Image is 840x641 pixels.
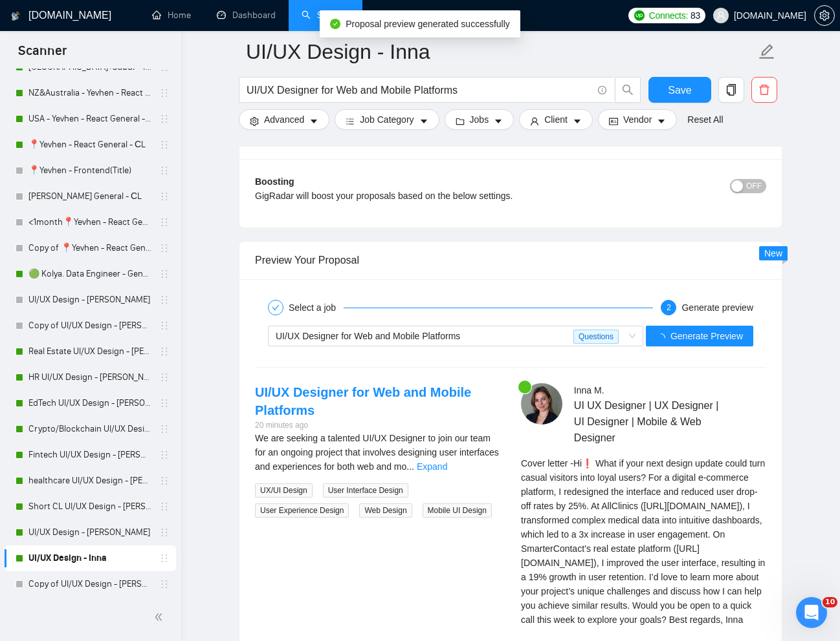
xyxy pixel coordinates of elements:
span: UI/UX Designer for Web and Mobile Platforms [276,331,460,341]
button: setting [814,5,835,26]
a: Copy of 📍Yevhen - React General - СL [28,235,151,261]
button: idcardVendorcaret-down [598,109,677,130]
button: Save [648,77,711,103]
span: ... [406,461,414,472]
span: User Experience Design [255,503,349,518]
span: holder [159,140,170,150]
span: Jobs [470,112,489,127]
span: caret-down [309,116,318,126]
span: Client [544,112,568,127]
span: delete [752,84,777,96]
span: check-circle [330,19,340,29]
a: Copy of UI/UX Design - [PERSON_NAME] [28,571,151,597]
input: Scanner name... [246,36,756,68]
span: Save [668,82,691,98]
a: [PERSON_NAME] General - СL [28,184,151,209]
a: dashboardDashboard [217,10,276,21]
span: 2 [667,303,671,312]
span: Job Category [360,112,414,127]
a: EdTech UI/UX Design - [PERSON_NAME] [28,390,151,416]
span: holder [159,476,170,486]
span: caret-down [573,116,582,126]
span: Connects: [649,8,688,23]
span: holder [159,501,170,512]
span: Questions [573,330,619,344]
b: Boosting [255,176,294,187]
span: Vendor [623,112,652,127]
span: holder [159,553,170,563]
span: New [764,248,782,258]
a: setting [814,10,835,21]
a: Expand [417,461,447,472]
span: holder [159,243,170,253]
span: Inna M . [574,385,604,395]
button: copy [718,77,744,103]
a: 📍Yevhen - Frontend(Title) [28,158,151,184]
span: caret-down [657,116,666,126]
img: c1exgd1l4pKi8T5lXEvpKekpxwWDUnG2tG6lBXAVXxzxkiuboWhMBWFPXX_B6ZO70q [521,383,562,425]
span: copy [719,84,744,96]
a: healthcare UI/UX Design - [PERSON_NAME] [28,468,151,494]
span: holder [159,191,170,202]
div: Remember that the client will see only the first two lines of your cover letter. [521,456,766,627]
span: folder [456,116,465,126]
img: logo [11,6,20,26]
span: 83 [691,8,700,23]
span: Advanced [264,112,304,127]
a: UI/UX Design - [PERSON_NAME] [28,287,151,313]
button: delete [751,77,777,103]
span: holder [159,114,170,124]
img: upwork-logo.png [634,10,645,21]
span: holder [159,320,170,331]
iframe: Intercom live chat [796,597,827,628]
a: UI/UX Design - Inna [28,545,151,571]
span: setting [815,10,834,21]
div: We are seeking a talented UI/UX Designer to join our team for an ongoing project that involves de... [255,431,500,474]
span: holder [159,88,170,98]
span: Proposal preview generated successfully [346,19,510,29]
span: holder [159,527,170,538]
span: Mobile UI Design [423,503,492,518]
span: holder [159,450,170,460]
a: UI/UX Design - [PERSON_NAME] [28,520,151,545]
a: USA - Yevhen - React General - СL [28,106,151,132]
span: Web Design [359,503,412,518]
a: UI/UX Designer for Web and Mobile Platforms [255,385,471,417]
span: 10 [823,597,837,607]
span: User Interface Design [323,483,408,498]
span: holder [159,295,170,305]
a: Real Estate UI/UX Design - [PERSON_NAME] [28,339,151,364]
a: Reset All [687,112,723,127]
a: 📍Yevhen - React General - СL [28,132,151,158]
button: folderJobscaret-down [445,109,514,130]
button: Generate Preview [646,326,753,346]
input: Search Freelance Jobs... [247,82,592,98]
button: barsJob Categorycaret-down [335,109,439,130]
a: HR UI/UX Design - [PERSON_NAME] [28,364,151,390]
span: caret-down [494,116,503,126]
button: search [615,77,641,103]
a: 🟢 Kolya. Data Engineer - General [28,261,151,287]
span: loading [656,333,670,342]
div: 20 minutes ago [255,419,500,432]
span: user [716,11,725,20]
span: caret-down [419,116,428,126]
span: holder [159,372,170,383]
span: holder [159,579,170,589]
div: GigRadar will boost your proposals based on the below settings. [255,189,639,203]
span: holder [159,165,170,176]
a: homeHome [152,10,191,21]
span: double-left [154,611,167,624]
a: NZ&Australia - Yevhen - React General - СL [28,80,151,106]
span: check [272,304,280,311]
span: holder [159,217,170,227]
span: idcard [609,116,618,126]
span: Generate Preview [670,329,743,343]
span: user [530,116,539,126]
button: settingAdvancedcaret-down [239,109,329,130]
a: <1month📍Yevhen - React General - СL [28,209,151,235]
span: OFF [746,179,762,193]
span: search [615,84,640,96]
div: Generate preview [681,300,753,315]
a: Fintech UI/UX Design - [PERSON_NAME] [28,442,151,468]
